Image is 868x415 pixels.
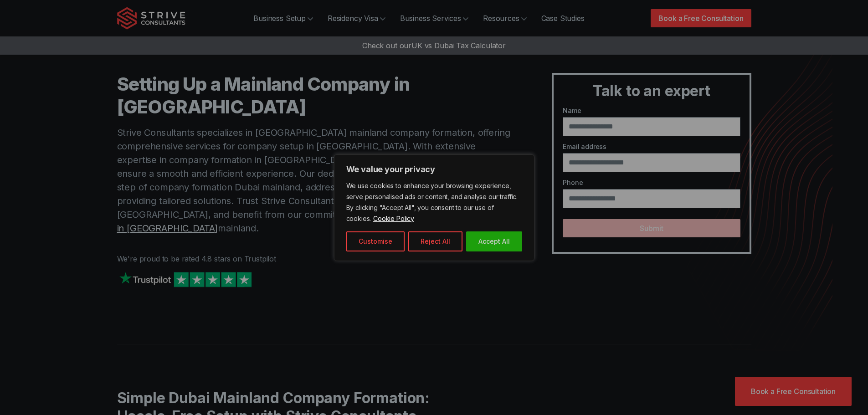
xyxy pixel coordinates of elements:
[346,180,522,224] p: We use cookies to enhance your browsing experience, serve personalised ads or content, and analys...
[346,164,522,175] p: We value your privacy
[373,214,415,223] a: Cookie Policy
[408,231,462,251] button: Reject All
[346,231,405,251] button: Customise
[466,231,522,251] button: Accept All
[334,154,534,261] div: We value your privacy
